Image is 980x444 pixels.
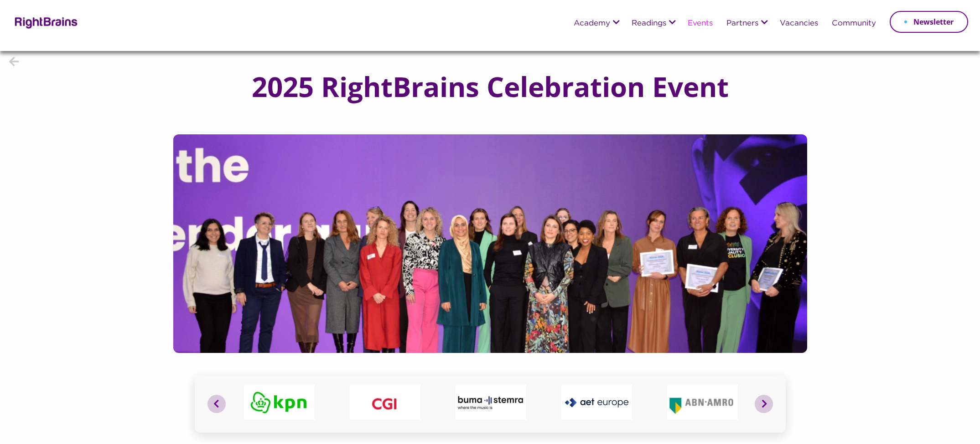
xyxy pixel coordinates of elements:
[688,20,713,28] a: Events
[832,20,876,28] a: Community
[726,20,758,28] a: Partners
[207,395,226,413] button: Previous
[890,11,968,33] a: Newsletter
[233,71,747,102] h1: 2025 RightBrains Celebration Event
[780,20,818,28] a: Vacancies
[574,20,610,28] a: Academy
[632,20,666,28] a: Readings
[755,395,773,413] button: Next
[12,15,78,29] img: Rightbrains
